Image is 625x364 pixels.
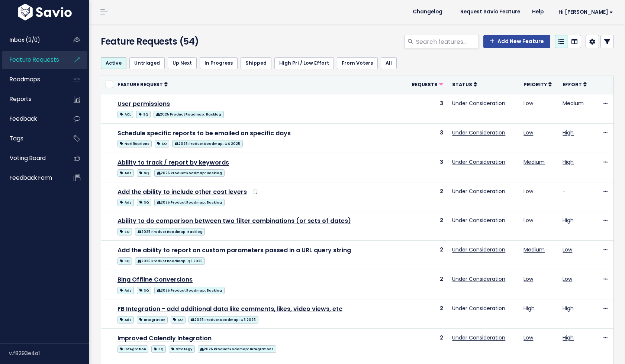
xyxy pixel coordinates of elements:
span: Ads [117,316,134,324]
a: SQ [155,139,169,148]
span: Ads [117,199,134,206]
a: High [563,217,574,224]
a: Under Consideration [452,305,505,312]
a: Priority [523,81,552,88]
a: Low [523,188,533,195]
a: SQ [117,256,132,265]
span: Feedback form [10,174,52,182]
a: Add New Feature [483,35,550,48]
a: 2025 Product Roadmap: Backlog [154,168,224,177]
span: Voting Board [10,154,46,162]
input: Search features... [415,35,479,48]
a: Effort [563,81,587,88]
td: 2 [407,329,448,358]
td: 3 [407,123,448,153]
a: Integration [137,315,168,324]
a: Inbox (2/0) [2,32,62,49]
a: SQ [151,344,166,353]
a: High [563,158,574,166]
a: All [381,57,397,69]
a: Ads [117,168,134,177]
a: Under Consideration [452,100,505,107]
a: SQ [136,109,151,118]
span: Ads [117,287,134,294]
a: Medium [523,158,545,166]
span: Effort [563,81,582,88]
span: Integration [117,345,148,353]
a: High [563,334,574,341]
span: Hi [PERSON_NAME] [558,9,613,15]
a: From Voters [337,57,378,69]
a: Untriaged [129,57,165,69]
a: 2025 Product Roadmap: Q4 2025 [172,139,242,148]
a: SQ [171,315,185,324]
a: Feedback [2,110,62,127]
span: ACL [117,111,133,118]
a: Feature Request [117,81,168,88]
span: Integration [137,316,168,324]
a: Bing Offline Conversions [117,275,193,284]
a: Schedule specific reports to be emailed on specific days [117,129,291,137]
a: Under Consideration [452,129,505,136]
a: High Pri / Low Effort [274,57,334,69]
a: Voting Board [2,150,62,167]
a: Ads [117,315,134,324]
a: Low [563,246,572,253]
span: 2025 Product Roadmap: Backlog [154,169,224,177]
a: FB Integration - add additional data like comments, likes, video views, etc [117,305,342,313]
span: SQ [117,257,132,265]
a: SQ [137,168,151,177]
span: 2025 Product Roadmap: Integrations [198,345,276,353]
a: SQ [137,285,151,295]
a: Shipped [241,57,271,69]
a: 2025 Product Roadmap: Backlog [154,285,224,295]
a: High [523,305,535,312]
td: 2 [407,241,448,270]
a: Hi [PERSON_NAME] [550,6,619,18]
span: SQ [155,140,169,147]
a: Medium [523,246,545,253]
a: 2025 Product Roadmap: Backlog [154,197,224,207]
span: Requests [412,81,438,88]
span: Priority [523,81,547,88]
a: Feature Requests [2,51,62,68]
span: 2025 Product Roadmap: Q3 2025 [135,257,205,265]
a: Low [523,275,533,283]
a: SQ [117,227,132,236]
span: SQ [117,228,132,235]
span: SQ [171,316,185,324]
td: 2 [407,270,448,299]
span: 2025 Product Roadmap: Backlog [154,287,224,294]
a: Improved Calendly Integration [117,334,212,342]
a: Low [523,217,533,224]
span: SQ [137,287,151,294]
span: Feature Requests [10,56,59,64]
a: Roadmaps [2,71,62,88]
a: In Progress [200,57,238,69]
span: 2025 Product Roadmap: Q4 2025 [172,140,242,147]
a: Medium [563,100,584,107]
span: SQ [136,111,151,118]
td: 3 [407,153,448,182]
a: Request Savio Feature [454,6,526,17]
a: Low [523,129,533,136]
a: Status [452,81,477,88]
a: User permissions [117,100,170,108]
span: SQ [137,199,151,206]
a: Reports [2,91,62,108]
a: Under Consideration [452,275,505,283]
span: Feature Request [117,81,163,88]
a: Under Consideration [452,217,505,224]
a: Help [526,6,550,17]
span: 2025 Product Roadmap: Backlog [154,199,224,206]
a: Under Consideration [452,188,505,195]
a: Under Consideration [452,334,505,341]
img: logo-white.9d6f32f41409.svg [16,4,74,20]
a: Integration [117,344,148,353]
a: Under Consideration [452,246,505,253]
a: SQ [137,197,151,207]
span: SQ [151,345,166,353]
a: ACL [117,109,133,118]
a: Active [101,57,126,69]
a: Up Next [168,57,197,69]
